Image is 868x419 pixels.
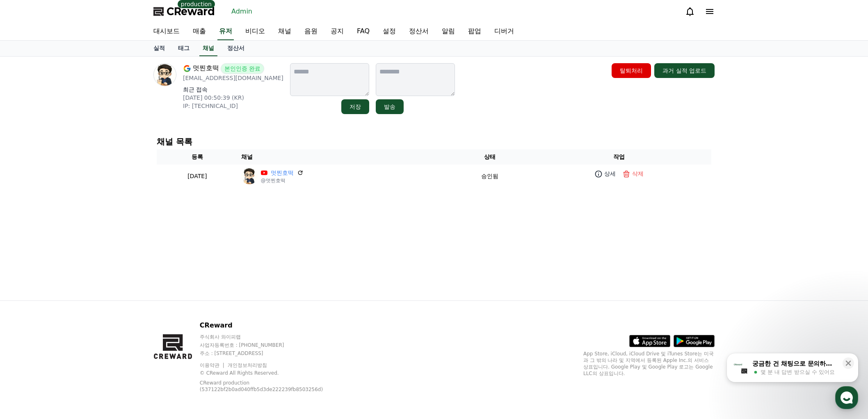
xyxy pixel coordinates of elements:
p: © CReward All Rights Reserved. [200,370,344,376]
a: 대시보드 [147,23,186,40]
a: 공지 [324,23,350,40]
a: 이용약관 [200,362,226,368]
p: App Store, iCloud, iCloud Drive 및 iTunes Store는 미국과 그 밖의 나라 및 지역에서 등록된 Apple Inc.의 서비스 상표입니다. Goo... [583,350,715,377]
a: 설정 [376,23,402,40]
a: 채널 [199,41,217,56]
p: IP: [TECHNICAL_ID] [183,102,283,110]
h4: 채널 목록 [157,137,711,146]
a: 디버거 [488,23,521,40]
a: Admin [228,5,256,18]
p: [EMAIL_ADDRESS][DOMAIN_NAME] [183,74,283,82]
p: 상세 [604,169,616,178]
a: 멋찐호떡 [271,169,294,177]
button: 저장 [341,99,369,114]
th: 채널 [238,149,453,165]
a: 유저 [217,23,234,40]
th: 상태 [453,149,527,165]
p: 사업자등록번호 : [PHONE_NUMBER] [200,342,344,348]
a: 비디오 [239,23,272,40]
a: CReward [153,5,215,18]
a: 개인정보처리방침 [228,362,267,368]
p: [DATE] 00:50:39 (KR) [183,94,283,102]
a: 정산서 [221,41,251,56]
p: CReward [200,321,344,330]
span: 멋찐호떡 [193,63,219,74]
span: CReward [167,5,215,18]
a: 팝업 [461,23,488,40]
p: 최근 접속 [183,85,283,94]
button: 발송 [376,99,404,114]
th: 작업 [527,149,711,165]
a: 음원 [298,23,324,40]
button: 삭제 [621,168,645,180]
a: FAQ [350,23,376,40]
img: 멋찐호떡 [241,168,258,184]
a: 알림 [435,23,461,40]
img: profile image [153,63,176,86]
a: 상세 [593,168,617,180]
a: 실적 [147,41,171,56]
p: CReward production (537122bf2b0ad040ffb5d3de222239fb8503256d) [200,380,331,393]
a: 정산서 [402,23,435,40]
span: 본인인증 완료 [221,63,264,74]
a: 채널 [272,23,298,40]
p: [DATE] [160,172,235,181]
p: 승인됨 [481,172,498,181]
p: 주소 : [STREET_ADDRESS] [200,350,344,357]
a: 태그 [171,41,196,56]
th: 등록 [157,149,238,165]
button: 과거 실적 업로드 [654,63,715,78]
p: 삭제 [632,169,644,178]
button: 탈퇴처리 [612,63,651,78]
p: @멋찐호떡 [261,177,304,184]
p: 주식회사 와이피랩 [200,334,344,340]
a: 매출 [186,23,212,40]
